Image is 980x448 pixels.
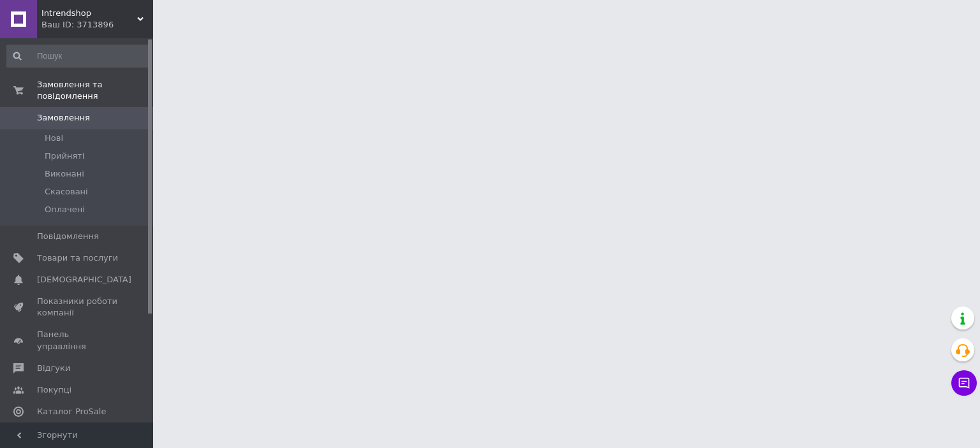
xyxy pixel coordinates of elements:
span: [DEMOGRAPHIC_DATA] [37,274,131,285]
span: Виконані [45,168,84,180]
span: Скасовані [45,186,88,198]
span: Оплачені [45,204,85,215]
span: Відгуки [37,363,70,374]
span: Товари та послуги [37,252,118,264]
span: Intrendshop [41,8,137,19]
span: Покупці [37,384,71,396]
input: Пошук [6,45,151,68]
span: Прийняті [45,150,84,162]
span: Замовлення [37,112,90,124]
button: Чат з покупцем [951,370,977,396]
span: Повідомлення [37,231,99,242]
div: Ваш ID: 3713896 [41,19,153,31]
span: Панель управління [37,329,118,352]
span: Нові [45,133,63,144]
span: Каталог ProSale [37,406,106,417]
span: Замовлення та повідомлення [37,79,153,102]
span: Показники роботи компанії [37,296,118,319]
